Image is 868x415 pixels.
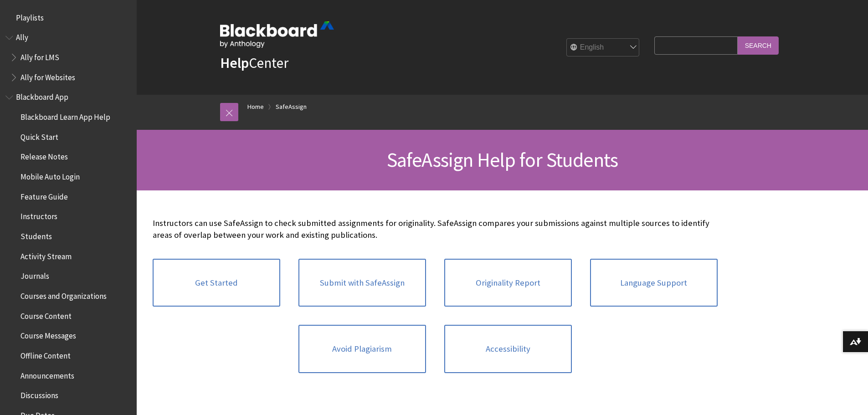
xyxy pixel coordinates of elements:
a: Home [247,101,264,113]
a: HelpCenter [220,54,288,72]
span: Mobile Auto Login [21,169,80,181]
span: Feature Guide [21,189,68,201]
span: Ally [16,30,28,42]
span: Course Content [21,308,72,321]
span: Blackboard Learn App Help [21,109,110,122]
span: Ally for LMS [21,50,59,62]
span: Quick Start [21,129,58,142]
span: Release Notes [21,149,68,162]
input: Search [738,36,779,54]
span: Course Messages [21,328,76,341]
span: Students [21,229,52,241]
a: SafeAssign [276,101,307,113]
img: Blackboard by Anthology [220,21,334,48]
span: Journals [21,269,49,281]
a: Avoid Plagiarism [298,325,426,373]
a: Language Support [590,259,718,307]
strong: Help [220,54,249,72]
span: Courses and Organizations [21,288,107,301]
nav: Book outline for Playlists [5,10,131,26]
nav: Book outline for Anthology Ally Help [5,30,131,85]
span: Ally for Websites [21,70,75,82]
span: Announcements [21,368,74,380]
a: Originality Report [444,259,572,307]
select: Site Language Selector [567,39,640,57]
span: Instructors [21,209,57,221]
a: Accessibility [444,325,572,373]
a: Submit with SafeAssign [298,259,426,307]
span: Discussions [21,388,58,400]
a: Get Started [153,259,280,307]
span: SafeAssign Help for Students [387,147,618,172]
p: Instructors can use SafeAssign to check submitted assignments for originality. SafeAssign compare... [153,217,718,241]
span: Activity Stream [21,249,72,261]
span: Playlists [16,10,44,22]
span: Blackboard App [16,90,68,102]
span: Offline Content [21,348,71,360]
